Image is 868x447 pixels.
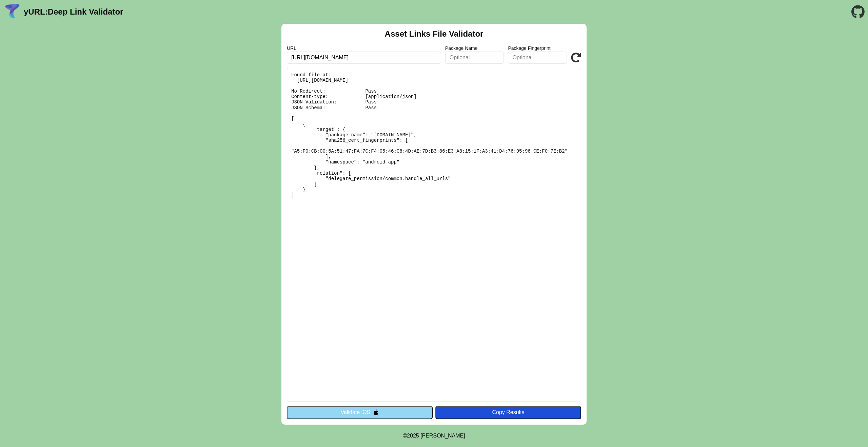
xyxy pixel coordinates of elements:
[373,409,379,415] img: appleIcon.svg
[420,433,465,439] a: Michael Ibragimchayev's Personal Site
[287,52,441,64] input: Required
[407,433,419,439] span: 2025
[508,52,567,64] input: Optional
[403,425,465,447] footer: ©
[3,3,21,21] img: yURL Logo
[287,406,433,419] button: Validate iOS
[24,7,123,17] a: yURL:Deep Link Validator
[508,45,567,51] label: Package Fingerprint
[445,52,504,64] input: Optional
[287,45,441,51] label: URL
[287,68,581,402] pre: Found file at: [URL][DOMAIN_NAME] No Redirect: Pass Content-type: [application/json] JSON Validat...
[385,29,484,39] h2: Asset Links File Validator
[439,409,578,415] div: Copy Results
[435,406,581,419] button: Copy Results
[445,45,504,51] label: Package Name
